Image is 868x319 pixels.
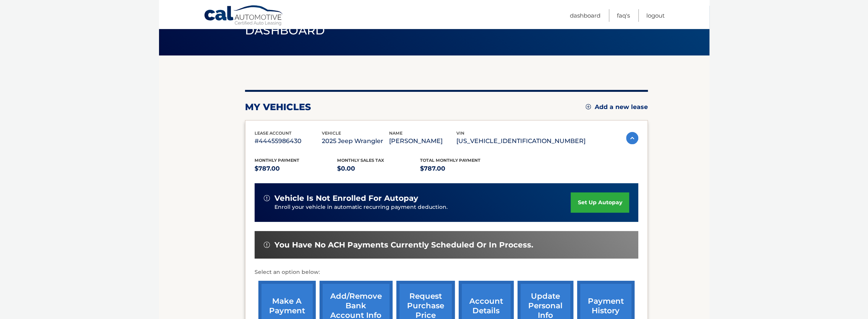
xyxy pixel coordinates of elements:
span: Total Monthly Payment [420,158,480,163]
p: Enroll your vehicle in automatic recurring payment deduction. [274,203,571,212]
img: alert-white.svg [264,195,270,201]
p: Select an option below: [255,268,638,277]
span: Monthly sales Tax [337,158,384,163]
span: Dashboard [245,23,325,37]
p: [PERSON_NAME] [389,136,456,146]
p: $787.00 [420,163,503,174]
h2: my vehicles [245,101,311,113]
p: #44455986430 [255,136,322,146]
p: [US_VEHICLE_IDENTIFICATION_NUMBER] [456,136,586,146]
span: lease account [255,130,292,136]
a: set up autopay [571,192,629,213]
a: Cal Automotive [204,5,284,27]
p: $0.00 [337,163,420,174]
a: Add a new lease [586,103,648,111]
span: You have no ACH payments currently scheduled or in process. [274,240,533,250]
span: vin [456,130,464,136]
span: vehicle [322,130,341,136]
span: vehicle is not enrolled for autopay [274,194,418,203]
span: name [389,130,402,136]
img: accordion-active.svg [626,132,638,144]
a: Logout [646,9,665,22]
img: alert-white.svg [264,242,270,248]
span: Monthly Payment [255,158,299,163]
p: 2025 Jeep Wrangler [322,136,389,146]
p: $787.00 [255,163,337,174]
a: FAQ's [617,9,630,22]
a: Dashboard [570,9,600,22]
img: add.svg [586,104,591,109]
